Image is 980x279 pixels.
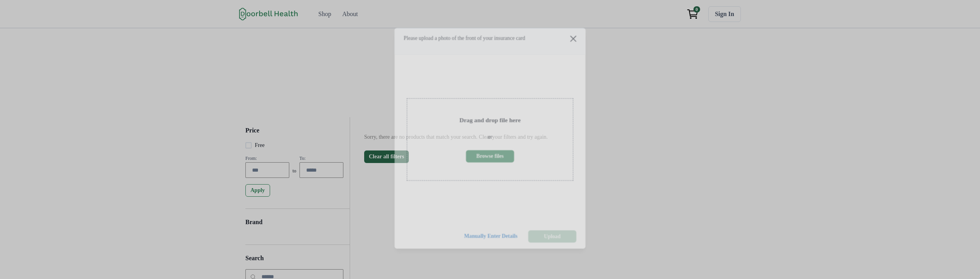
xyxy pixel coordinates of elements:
[566,31,581,46] button: Close
[488,133,492,141] p: or
[528,230,576,243] button: Upload
[394,28,585,54] header: Please upload a photo of the front of your insurance card
[458,230,523,243] button: Manually Enter Details
[466,150,514,162] button: Browse files
[459,116,521,124] h2: Drag and drop file here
